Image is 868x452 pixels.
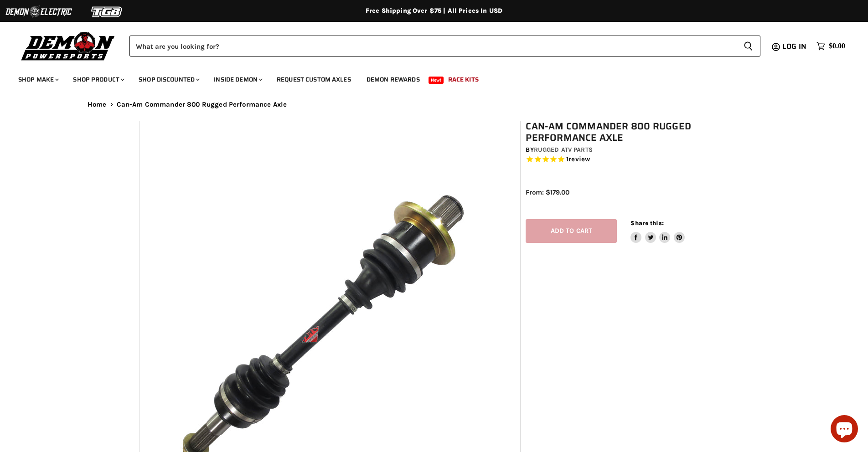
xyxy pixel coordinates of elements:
ul: Main menu [11,67,843,89]
aside: Share this: [630,219,685,243]
span: From: $179.00 [526,188,569,196]
form: Product [129,36,760,56]
div: Free Shipping Over $75 | All Prices In USD [69,7,799,15]
span: New! [429,77,444,84]
a: Shop Make [11,70,64,89]
inbox-online-store-chat: Shopify online store chat [828,415,861,445]
span: Rated 5.0 out of 5 stars 1 reviews [526,155,734,164]
span: Share this: [630,220,663,226]
span: $0.00 [829,42,845,51]
input: Search [129,36,736,56]
h1: Can-Am Commander 800 Rugged Performance Axle [526,121,734,144]
a: Shop Product [66,70,130,89]
a: Inside Demon [207,70,268,89]
img: Demon Powersports [18,30,118,62]
a: Shop Discounted [132,70,205,89]
a: Request Custom Axles [270,70,358,89]
span: 1 reviews [566,155,590,164]
img: Demon Electric Logo 2 [5,3,73,21]
div: by [526,145,734,155]
img: TGB Logo 2 [73,3,141,21]
a: $0.00 [812,40,850,53]
span: Can-Am Commander 800 Rugged Performance Axle [117,101,287,108]
span: Log in [782,41,806,52]
a: Home [88,101,107,108]
nav: Breadcrumbs [69,101,799,108]
a: Log in [778,42,812,51]
a: Race Kits [441,70,486,89]
a: Rugged ATV Parts [534,146,593,154]
a: Demon Rewards [360,70,427,89]
span: review [568,155,590,164]
button: Search [736,36,760,56]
